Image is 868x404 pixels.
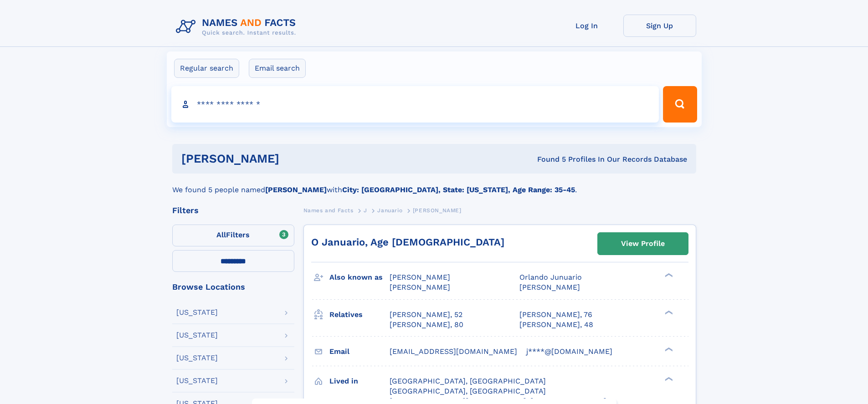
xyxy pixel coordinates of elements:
[598,233,688,255] a: View Profile
[519,320,593,330] a: [PERSON_NAME], 48
[364,207,367,214] span: J
[663,309,673,315] div: ❯
[408,154,687,164] div: Found 5 Profiles In Our Records Database
[377,207,402,214] span: Januario
[390,283,450,291] span: [PERSON_NAME]
[390,273,450,281] span: [PERSON_NAME]
[342,185,575,194] b: City: [GEOGRAPHIC_DATA], State: [US_STATE], Age Range: 35-45
[663,86,697,123] button: Search Button
[329,270,390,285] h3: Also known as
[377,205,402,216] a: Januario
[413,207,462,214] span: [PERSON_NAME]
[519,283,580,291] span: [PERSON_NAME]
[249,59,306,78] label: Email search
[329,307,390,322] h3: Relatives
[390,320,463,330] a: [PERSON_NAME], 80
[364,205,367,216] a: J
[176,309,218,316] div: [US_STATE]
[176,332,218,339] div: [US_STATE]
[550,15,623,37] a: Log In
[623,15,696,37] a: Sign Up
[171,86,659,123] input: search input
[519,310,592,320] a: [PERSON_NAME], 76
[174,59,239,78] label: Regular search
[303,205,354,216] a: Names and Facts
[172,206,294,215] div: Filters
[172,225,294,246] label: Filters
[663,346,673,352] div: ❯
[172,283,294,291] div: Browse Locations
[172,15,303,39] img: Logo Names and Facts
[181,153,408,164] h1: [PERSON_NAME]
[172,174,696,195] div: We found 5 people named with .
[265,185,327,194] b: [PERSON_NAME]
[390,387,546,395] span: [GEOGRAPHIC_DATA], [GEOGRAPHIC_DATA]
[329,373,390,389] h3: Lived in
[216,230,226,239] span: All
[390,310,462,320] a: [PERSON_NAME], 52
[390,377,546,385] span: [GEOGRAPHIC_DATA], [GEOGRAPHIC_DATA]
[390,347,517,356] span: [EMAIL_ADDRESS][DOMAIN_NAME]
[519,273,582,281] span: Orlando Junuario
[663,272,673,278] div: ❯
[329,344,390,359] h3: Email
[311,236,504,248] a: O Januario, Age [DEMOGRAPHIC_DATA]
[176,377,218,384] div: [US_STATE]
[176,354,218,362] div: [US_STATE]
[621,233,665,254] div: View Profile
[663,376,673,382] div: ❯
